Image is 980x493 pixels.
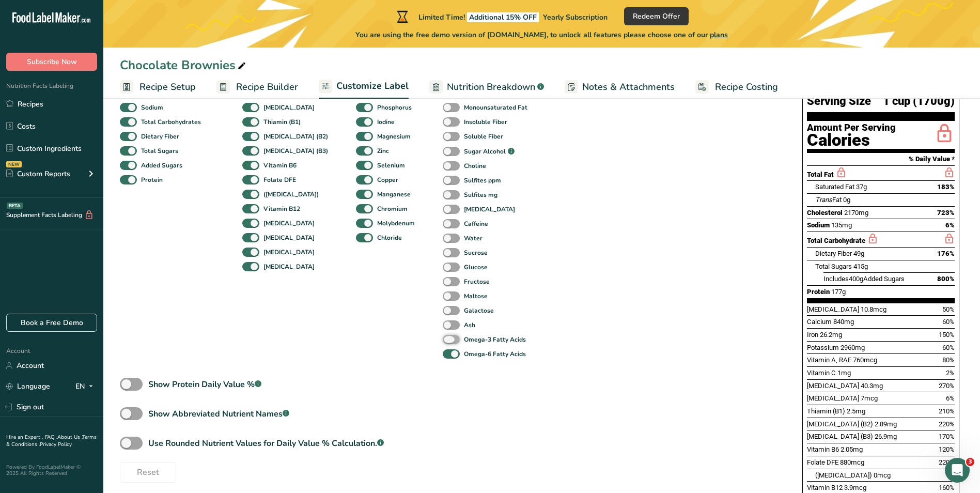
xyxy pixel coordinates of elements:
a: Recipe Builder [216,75,298,99]
a: Notes & Attachments [565,75,675,99]
span: Folate DFE [807,458,838,466]
span: Notes & Attachments [582,80,675,94]
b: [MEDICAL_DATA] [263,103,315,112]
b: Omega-3 Fatty Acids [464,335,526,344]
span: 49g [853,250,864,257]
span: 37g [856,183,867,191]
b: Ash [464,320,475,330]
b: Molybdenum [377,219,415,228]
span: Subscribe Now [27,56,77,67]
span: Protein [807,288,830,296]
b: Dietary Fiber [141,132,179,141]
span: 170% [939,433,955,440]
span: 1mg [837,369,851,377]
span: 177g [831,288,846,296]
a: Nutrition Breakdown [429,75,544,99]
span: Iron [807,331,818,338]
span: 415g [853,263,868,270]
section: % Daily Value * [807,153,955,165]
span: Nutrition Breakdown [447,80,535,94]
b: Manganese [377,190,411,199]
span: 2% [946,369,955,377]
span: [MEDICAL_DATA] (B2) [807,420,873,428]
span: [MEDICAL_DATA] [807,394,859,402]
span: Thiamin (B1) [807,407,845,415]
span: Serving Size [807,95,871,108]
span: 26.9mg [875,433,897,440]
span: Calcium [807,318,832,326]
span: 10.8mcg [861,305,886,313]
div: Use Rounded Nutrient Values for Daily Value % Calculation. [148,437,384,450]
b: [MEDICAL_DATA] [263,233,315,242]
b: Vitamin B6 [263,161,297,170]
span: 3.9mcg [844,484,866,491]
a: Recipe Setup [120,75,196,99]
button: Redeem Offer [624,7,689,25]
span: 6% [945,221,955,229]
a: Terms & Conditions . [6,434,97,448]
b: Sodium [141,103,163,112]
button: Subscribe Now [6,53,97,71]
b: Iodine [377,117,395,127]
b: Choline [464,161,486,171]
span: 26.2mg [820,331,842,338]
span: You are using the free demo version of [DOMAIN_NAME], to unlock all features please choose one of... [355,29,728,40]
b: Sugar Alcohol [464,147,506,156]
span: 220% [939,458,955,466]
span: 183% [937,183,955,191]
span: 0mcg [874,471,891,479]
span: 2.89mg [875,420,897,428]
span: [MEDICAL_DATA] [807,382,859,390]
span: [MEDICAL_DATA] [807,305,859,313]
b: Total Carbohydrates [141,117,201,127]
span: 150% [939,331,955,338]
span: Customize Label [336,79,409,93]
span: Potassium [807,344,839,351]
span: Vitamin C [807,369,836,377]
span: Total Sugars [815,263,852,270]
div: Chocolate Brownies [120,56,248,74]
span: Yearly Subscription [543,12,608,22]
b: Sulfites mg [464,190,497,199]
b: [MEDICAL_DATA] (B2) [263,132,328,141]
b: Maltose [464,291,488,301]
iframe: Intercom live chat [945,458,970,483]
b: Soluble Fiber [464,132,503,141]
b: Sucrose [464,248,488,257]
span: 135mg [831,221,852,229]
a: FAQ . [45,434,57,441]
span: 1 cup (1700g) [883,95,955,108]
a: Hire an Expert . [6,434,43,441]
span: [MEDICAL_DATA] (B3) [807,433,873,440]
span: 270% [939,382,955,390]
b: Magnesium [377,132,411,141]
b: Glucose [464,263,488,272]
span: Additional 15% OFF [467,12,539,22]
b: Copper [377,175,398,184]
div: Powered By FoodLabelMaker © 2025 All Rights Reserved [6,464,97,476]
span: Total Fat [807,171,834,178]
span: 840mg [833,318,854,326]
span: Vitamin B12 [807,484,843,491]
b: Monounsaturated Fat [464,103,527,112]
div: BETA [7,203,23,209]
b: Phosphorus [377,103,412,112]
span: Includes Added Sugars [823,275,905,283]
b: [MEDICAL_DATA] [464,205,515,214]
b: Fructose [464,277,490,286]
span: Dietary Fiber [815,250,852,257]
span: 80% [942,356,955,364]
b: Folate DFE [263,175,296,184]
span: 60% [942,318,955,326]
span: 0g [843,196,850,204]
span: 220% [939,420,955,428]
span: 176% [937,250,955,257]
b: Thiamin (B1) [263,117,301,127]
span: Vitamin B6 [807,445,839,453]
span: Redeem Offer [633,11,680,22]
b: Omega-6 Fatty Acids [464,349,526,359]
b: Caffeine [464,219,488,228]
span: 210% [939,407,955,415]
a: Customize Label [319,74,409,99]
div: Show Protein Daily Value % [148,378,261,391]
